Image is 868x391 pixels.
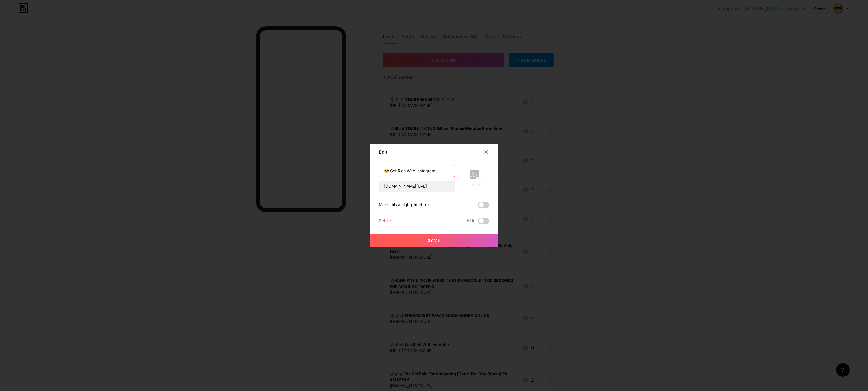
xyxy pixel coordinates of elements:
button: Save [370,234,498,247]
span: Save [428,238,441,243]
div: Delete [379,218,391,224]
input: Title [379,165,455,177]
div: Picture [470,183,481,187]
span: Hide [467,218,475,224]
input: URL [379,181,455,192]
div: Make this a highlighted link [379,202,430,208]
div: Edit [379,149,387,155]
